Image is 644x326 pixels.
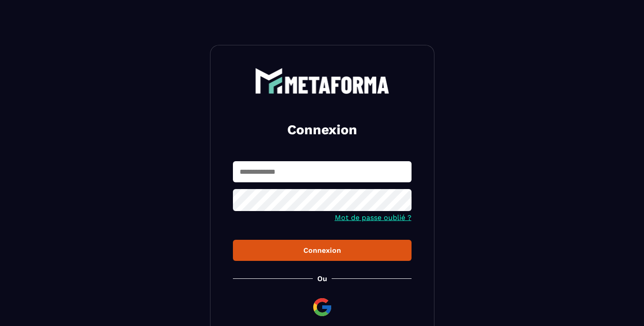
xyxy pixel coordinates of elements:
[244,121,401,139] h2: Connexion
[317,274,327,283] p: Ou
[335,213,412,222] a: Mot de passe oublié ?
[311,296,333,318] img: google
[255,68,390,94] img: logo
[233,240,412,261] button: Connexion
[240,246,404,255] div: Connexion
[233,68,412,94] a: logo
